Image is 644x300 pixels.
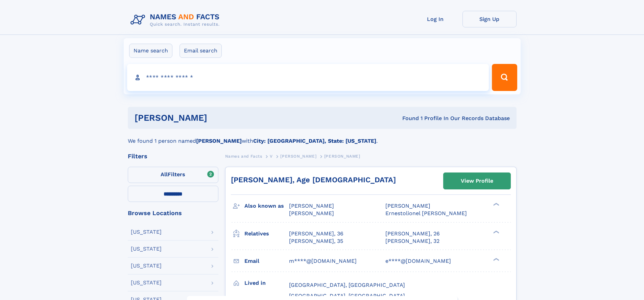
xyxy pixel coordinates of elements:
[244,255,289,267] h3: Email
[244,200,289,212] h3: Also known as
[492,230,500,234] div: ❯
[244,277,289,289] h3: Lived in
[135,114,305,122] h1: [PERSON_NAME]
[385,237,439,245] a: [PERSON_NAME], 32
[444,173,510,189] a: View Profile
[408,11,462,27] a: Log In
[128,153,218,159] div: Filters
[270,152,273,160] a: V
[127,64,489,91] input: search input
[270,154,273,159] span: V
[289,282,405,288] span: [GEOGRAPHIC_DATA], [GEOGRAPHIC_DATA]
[128,129,517,145] div: We found 1 person named with .
[131,229,162,235] div: [US_STATE]
[128,167,218,183] label: Filters
[462,11,517,27] a: Sign Up
[225,152,262,160] a: Names and Facts
[280,152,316,160] a: [PERSON_NAME]
[289,203,334,209] span: [PERSON_NAME]
[385,230,440,237] a: [PERSON_NAME], 26
[324,154,360,159] span: [PERSON_NAME]
[492,202,500,207] div: ❯
[131,246,162,252] div: [US_STATE]
[305,115,510,122] div: Found 1 Profile In Our Records Database
[385,203,430,209] span: [PERSON_NAME]
[129,44,172,58] label: Name search
[461,173,493,189] div: View Profile
[196,138,242,144] b: [PERSON_NAME]
[161,171,168,178] span: All
[289,230,343,237] a: [PERSON_NAME], 36
[385,210,467,216] span: Ernestolionel [PERSON_NAME]
[289,237,343,245] a: [PERSON_NAME], 35
[231,176,396,184] a: [PERSON_NAME], Age [DEMOGRAPHIC_DATA]
[492,257,500,261] div: ❯
[128,11,225,29] img: Logo Names and Facts
[289,293,405,299] span: [GEOGRAPHIC_DATA], [GEOGRAPHIC_DATA]
[131,263,162,269] div: [US_STATE]
[280,154,316,159] span: [PERSON_NAME]
[244,228,289,239] h3: Relatives
[253,138,376,144] b: City: [GEOGRAPHIC_DATA], State: [US_STATE]
[131,280,162,285] div: [US_STATE]
[180,44,222,58] label: Email search
[289,210,334,216] span: [PERSON_NAME]
[492,64,517,91] button: Search Button
[128,210,218,216] div: Browse Locations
